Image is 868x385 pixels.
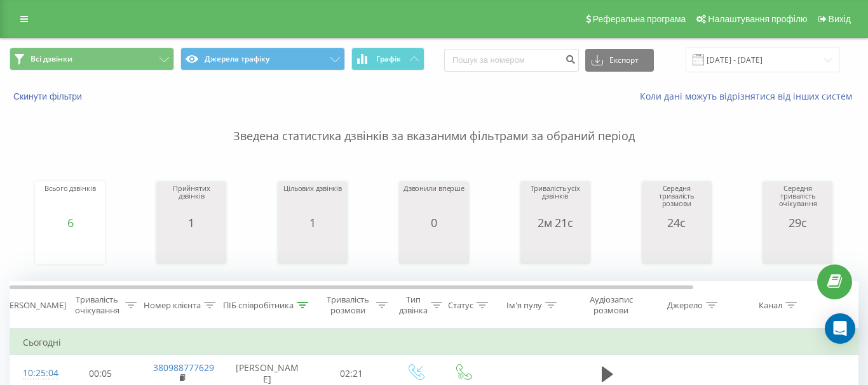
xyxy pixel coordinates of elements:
[403,185,465,216] div: Дзвонили вперше
[825,313,855,344] div: Open Intercom Messenger
[10,91,88,102] button: Скинути фільтри
[593,14,686,24] span: Реферальна програма
[323,294,373,316] div: Тривалість розмови
[283,216,342,229] div: 1
[640,90,858,102] a: Коли дані можуть відрізнятися вiд інших систем
[829,14,851,24] span: Вихід
[667,300,703,311] div: Джерело
[524,185,587,216] div: Тривалість усіх дзвінків
[10,103,858,145] p: Зведена статистика дзвінків за вказаними фільтрами за обраний період
[444,49,579,72] input: Пошук за номером
[766,185,829,216] div: Середня тривалість очікування
[645,185,709,216] div: Середня тривалість розмови
[376,55,401,63] span: Графік
[44,185,95,216] div: Всього дзвінків
[506,300,542,311] div: Ім'я пулу
[399,294,428,316] div: Тип дзвінка
[223,300,294,311] div: ПІБ співробітника
[44,216,95,229] div: 6
[180,48,345,70] button: Джерела трафіку
[645,216,709,229] div: 24с
[448,300,473,311] div: Статус
[72,294,122,316] div: Тривалість очікування
[524,216,587,229] div: 2м 21с
[766,216,829,229] div: 29с
[759,300,782,311] div: Канал
[2,300,66,311] div: [PERSON_NAME]
[10,48,174,70] button: Всі дзвінки
[708,14,807,24] span: Налаштування профілю
[585,49,654,72] button: Експорт
[580,294,642,316] div: Аудіозапис розмови
[283,185,342,216] div: Цільових дзвінків
[144,300,201,311] div: Номер клієнта
[159,185,223,216] div: Прийнятих дзвінків
[153,362,214,374] a: 380988777629
[403,216,465,229] div: 0
[159,216,223,229] div: 1
[351,48,424,70] button: Графік
[31,54,72,64] span: Всі дзвінки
